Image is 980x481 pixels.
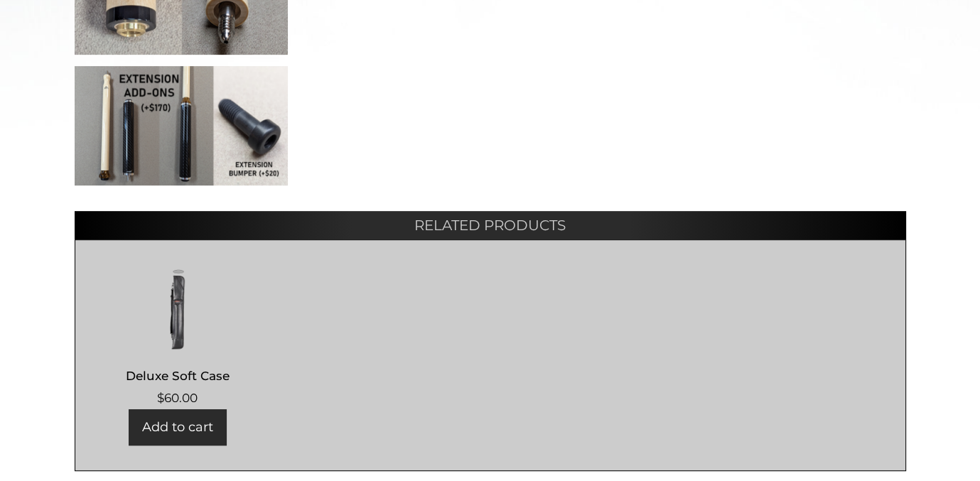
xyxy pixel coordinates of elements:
[129,409,227,445] a: Add to cart: “Deluxe Soft Case”
[157,391,164,405] span: $
[157,391,198,405] bdi: 60.00
[90,265,266,408] a: Deluxe Soft Case $60.00
[90,363,266,389] h2: Deluxe Soft Case
[75,211,906,239] h2: Related products
[90,265,266,350] img: Deluxe Soft Case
